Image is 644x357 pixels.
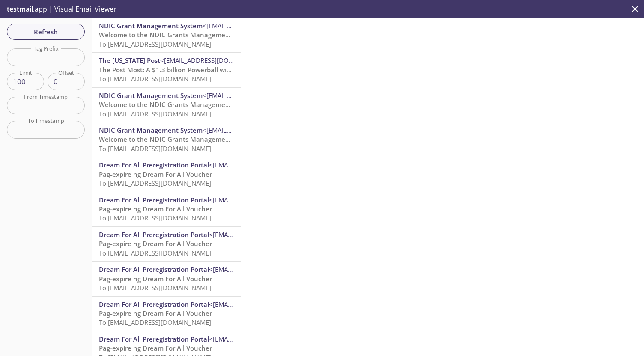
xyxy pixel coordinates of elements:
[92,192,241,226] div: Dream For All Preregistration Portal<[EMAIL_ADDRESS][DOMAIN_NAME]>Pag-expire ng Dream For All Vou...
[99,274,212,283] span: Pag-expire ng Dream For All Voucher
[92,227,241,261] div: Dream For All Preregistration Portal<[EMAIL_ADDRESS][DOMAIN_NAME]>Pag-expire ng Dream For All Vou...
[203,91,313,100] span: <[EMAIL_ADDRESS][DOMAIN_NAME]>
[92,53,241,87] div: The [US_STATE] Post<[EMAIL_ADDRESS][DOMAIN_NAME]>The Post Most: A $1.3 billion Powerball win soun...
[203,21,313,30] span: <[EMAIL_ADDRESS][DOMAIN_NAME]>
[99,110,211,118] span: To: [EMAIL_ADDRESS][DOMAIN_NAME]
[99,239,212,248] span: Pag-expire ng Dream For All Voucher
[209,161,320,169] span: <[EMAIL_ADDRESS][DOMAIN_NAME]>
[209,196,320,204] span: <[EMAIL_ADDRESS][DOMAIN_NAME]>
[14,26,78,37] span: Refresh
[99,144,211,153] span: To: [EMAIL_ADDRESS][DOMAIN_NAME]
[203,126,313,134] span: <[EMAIL_ADDRESS][DOMAIN_NAME]>
[99,126,203,134] span: NDIC Grant Management System
[99,161,209,169] span: Dream For All Preregistration Portal
[99,179,211,187] span: To: [EMAIL_ADDRESS][DOMAIN_NAME]
[7,24,85,40] button: Refresh
[99,135,256,143] span: Welcome to the NDIC Grants Management System
[99,65,352,74] span: The Post Most: A $1.3 billion Powerball win sounds life-changing. Here’s the catch.
[92,18,241,52] div: NDIC Grant Management System<[EMAIL_ADDRESS][DOMAIN_NAME]>Welcome to the NDIC Grants Management S...
[209,335,320,343] span: <[EMAIL_ADDRESS][DOMAIN_NAME]>
[99,309,212,318] span: Pag-expire ng Dream For All Voucher
[92,88,241,122] div: NDIC Grant Management System<[EMAIL_ADDRESS][DOMAIN_NAME]>Welcome to the NDIC Grants Management S...
[99,265,209,274] span: Dream For All Preregistration Portal
[99,214,211,222] span: To: [EMAIL_ADDRESS][DOMAIN_NAME]
[99,230,209,239] span: Dream For All Preregistration Portal
[92,122,241,157] div: NDIC Grant Management System<[EMAIL_ADDRESS][DOMAIN_NAME]>Welcome to the NDIC Grants Management S...
[92,157,241,191] div: Dream For All Preregistration Portal<[EMAIL_ADDRESS][DOMAIN_NAME]>Pag-expire ng Dream For All Vou...
[99,300,209,309] span: Dream For All Preregistration Portal
[99,283,211,292] span: To: [EMAIL_ADDRESS][DOMAIN_NAME]
[209,300,320,309] span: <[EMAIL_ADDRESS][DOMAIN_NAME]>
[99,30,256,39] span: Welcome to the NDIC Grants Management System
[92,262,241,296] div: Dream For All Preregistration Portal<[EMAIL_ADDRESS][DOMAIN_NAME]>Pag-expire ng Dream For All Vou...
[99,56,160,65] span: The [US_STATE] Post
[99,318,211,327] span: To: [EMAIL_ADDRESS][DOMAIN_NAME]
[99,40,211,48] span: To: [EMAIL_ADDRESS][DOMAIN_NAME]
[99,74,211,83] span: To: [EMAIL_ADDRESS][DOMAIN_NAME]
[7,4,33,14] span: testmail
[99,205,212,213] span: Pag-expire ng Dream For All Voucher
[99,196,209,204] span: Dream For All Preregistration Portal
[160,56,271,65] span: <[EMAIL_ADDRESS][DOMAIN_NAME]>
[209,230,320,239] span: <[EMAIL_ADDRESS][DOMAIN_NAME]>
[99,170,212,178] span: Pag-expire ng Dream For All Voucher
[99,100,256,109] span: Welcome to the NDIC Grants Management System
[209,265,320,274] span: <[EMAIL_ADDRESS][DOMAIN_NAME]>
[99,335,209,343] span: Dream For All Preregistration Portal
[99,249,211,257] span: To: [EMAIL_ADDRESS][DOMAIN_NAME]
[99,344,212,352] span: Pag-expire ng Dream For All Voucher
[99,21,203,30] span: NDIC Grant Management System
[99,91,203,100] span: NDIC Grant Management System
[92,297,241,331] div: Dream For All Preregistration Portal<[EMAIL_ADDRESS][DOMAIN_NAME]>Pag-expire ng Dream For All Vou...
